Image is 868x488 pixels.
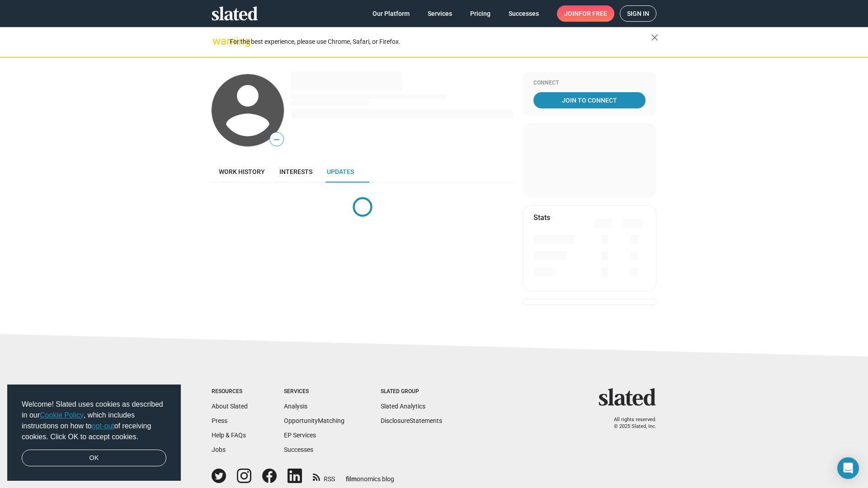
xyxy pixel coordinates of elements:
[346,475,357,483] span: film
[212,36,223,47] mat-icon: warning
[535,92,644,108] span: Join To Connect
[627,6,649,21] span: Sign in
[346,468,394,483] a: filmonomics blog
[320,161,361,183] a: Updates
[620,5,656,22] a: Sign in
[212,161,272,183] a: Work history
[270,134,283,145] span: —
[837,457,859,479] div: Open Intercom Messenger
[557,5,614,22] a: Joinfor free
[327,168,354,175] span: Updates
[313,469,335,483] a: RSS
[212,417,227,424] a: Press
[381,403,425,410] a: Slated Analytics
[284,403,307,410] a: Analysis
[284,432,316,439] a: EP Services
[40,411,84,419] a: Cookie Policy
[284,388,344,395] div: Services
[279,168,312,175] span: Interests
[212,446,226,453] a: Jobs
[428,5,452,22] span: Services
[272,161,320,183] a: Interests
[381,388,442,395] div: Slated Group
[463,5,498,22] a: Pricing
[373,5,410,22] span: Our Platform
[604,417,656,430] p: All rights reserved. © 2025 Slated, Inc.
[420,5,459,22] a: Services
[22,450,166,467] a: dismiss cookie message
[533,80,646,87] div: Connect
[219,168,265,175] span: Work history
[381,417,442,424] a: DisclosureStatements
[533,92,646,108] a: Join To Connect
[230,36,651,48] div: For the best experience, please use Chrome, Safari, or Firefox.
[284,417,344,424] a: OpportunityMatching
[212,388,248,395] div: Resources
[365,5,417,22] a: Our Platform
[509,5,539,22] span: Successes
[533,213,550,222] mat-card-title: Stats
[212,403,248,410] a: About Slated
[501,5,546,22] a: Successes
[649,32,660,43] mat-icon: close
[92,422,114,430] a: opt-out
[579,5,607,22] span: for free
[470,5,491,22] span: Pricing
[22,399,166,442] span: Welcome! Slated uses cookies as described in our , which includes instructions on how to of recei...
[7,385,181,481] div: cookieconsent
[212,432,246,439] a: Help & FAQs
[564,5,607,22] span: Join
[284,446,313,453] a: Successes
